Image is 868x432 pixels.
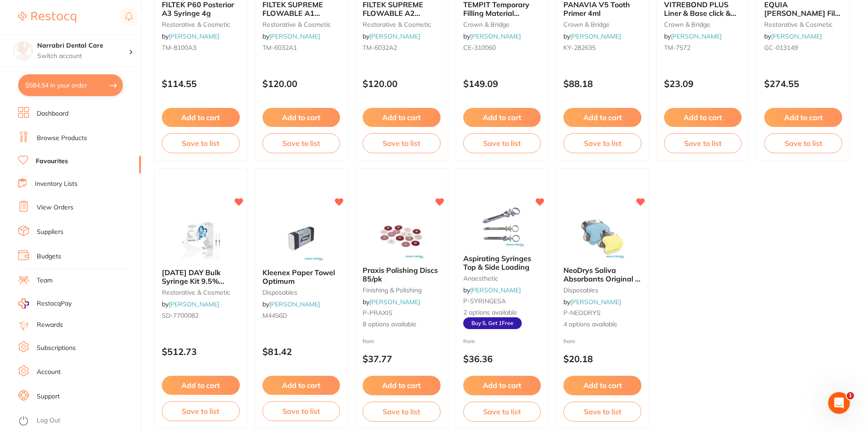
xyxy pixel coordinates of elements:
[463,286,521,294] span: by
[269,32,320,40] a: [PERSON_NAME]
[262,44,297,52] span: TM-6032A1
[162,44,196,52] span: TM-8100A3
[262,300,320,308] span: by
[37,228,63,237] a: Suppliers
[18,414,138,428] button: Log Out
[563,309,601,317] span: P-NEODRYS
[162,268,240,285] b: POLA DAY Bulk Syringe Kit 9.5% Hydrogen Peroxide 50 x 3g
[463,275,541,282] small: anaesthetic
[463,354,541,364] p: $36.36
[262,78,340,89] p: $120.00
[37,368,61,377] a: Account
[563,266,641,283] b: NeoDrys Saliva Absorbants Original & Reflective
[671,32,722,40] a: [PERSON_NAME]
[262,108,340,127] button: Add to cart
[363,78,441,89] p: $120.00
[463,32,521,40] span: by
[764,0,842,17] b: EQUIA Forte HT Fil Shade A3 Capsules Box 0f 50
[764,32,822,40] span: by
[262,401,340,421] button: Save to list
[162,78,240,89] p: $114.55
[262,346,340,357] p: $81.42
[169,300,219,308] a: [PERSON_NAME]
[563,78,641,89] p: $88.18
[37,392,60,401] a: Support
[14,42,32,60] img: Narrabri Dental Care
[363,133,441,153] button: Save to list
[37,416,60,425] a: Log Out
[162,108,240,127] button: Add to cart
[563,133,641,153] button: Save to list
[563,354,641,364] p: $20.18
[162,300,219,308] span: by
[37,52,129,61] p: Switch account
[162,346,240,357] p: $512.73
[18,7,76,28] a: Restocq Logo
[463,21,541,28] small: crown & bridge
[262,289,340,296] small: disposables
[563,32,621,40] span: by
[363,320,441,329] span: 8 options available
[563,108,641,127] button: Add to cart
[363,0,441,17] b: FILTEK SUPREME FLOWABLE A2 Syringe 2 x 2g
[463,44,496,52] span: CE-310060
[37,299,72,308] span: RestocqPay
[570,32,621,40] a: [PERSON_NAME]
[37,134,87,143] a: Browse Products
[162,133,240,153] button: Save to list
[262,0,340,17] b: FILTEK SUPREME FLOWABLE A1 Syringe 2 x 2g
[262,21,340,28] small: restorative & cosmetic
[363,286,441,294] small: finishing & polishing
[162,32,219,40] span: by
[18,12,76,23] img: Restocq Logo
[664,133,742,153] button: Save to list
[269,300,320,308] a: [PERSON_NAME]
[363,309,393,317] span: P-PRAXIS
[162,289,240,296] small: restorative & cosmetic
[563,0,641,17] b: PANAVIA V5 Tooth Primer 4ml
[162,401,240,421] button: Save to list
[664,78,742,89] p: $23.09
[463,133,541,153] button: Save to list
[363,32,420,40] span: by
[37,41,129,50] h4: Narrabri Dental Care
[764,78,842,89] p: $274.55
[363,266,441,283] b: Praxis Polishing Discs 85/pk
[664,21,742,28] small: crown & bridge
[369,298,420,306] a: [PERSON_NAME]
[262,133,340,153] button: Save to list
[169,32,219,40] a: [PERSON_NAME]
[463,402,541,422] button: Save to list
[764,133,842,153] button: Save to list
[37,320,63,330] a: Rewards
[472,202,531,247] img: Aspirating Syringes Top & Side Loading
[162,0,240,17] b: FILTEK P60 Posterior A3 Syringe 4g
[272,216,330,261] img: Kleenex Paper Towel Optimum
[37,252,61,261] a: Budgets
[828,392,850,414] iframe: Intercom live chat
[463,308,541,317] span: 2 options available
[573,214,632,259] img: NeoDrys Saliva Absorbants Original & Reflective
[463,78,541,89] p: $149.09
[764,108,842,127] button: Add to cart
[262,268,335,285] span: Kleenex Paper Towel Optimum
[563,266,640,291] span: NeoDrys Saliva Absorbants Original & Reflective
[363,108,441,127] button: Add to cart
[363,266,438,283] span: Praxis Polishing Discs 85/pk
[37,203,73,212] a: View Orders
[18,298,29,309] img: RestocqPay
[570,298,621,306] a: [PERSON_NAME]
[563,44,596,52] span: KY-282635
[262,376,340,395] button: Add to cart
[37,276,53,285] a: Team
[37,109,68,118] a: Dashboard
[18,74,123,96] button: $584.54 in your order
[764,44,798,52] span: GC-013149
[463,254,541,271] b: Aspirating Syringes Top & Side Loading
[162,376,240,395] button: Add to cart
[470,32,521,40] a: [PERSON_NAME]
[37,344,76,353] a: Subscriptions
[764,21,842,28] small: restorative & cosmetic
[463,254,531,271] span: Aspirating Syringes Top & Side Loading
[463,338,475,345] span: from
